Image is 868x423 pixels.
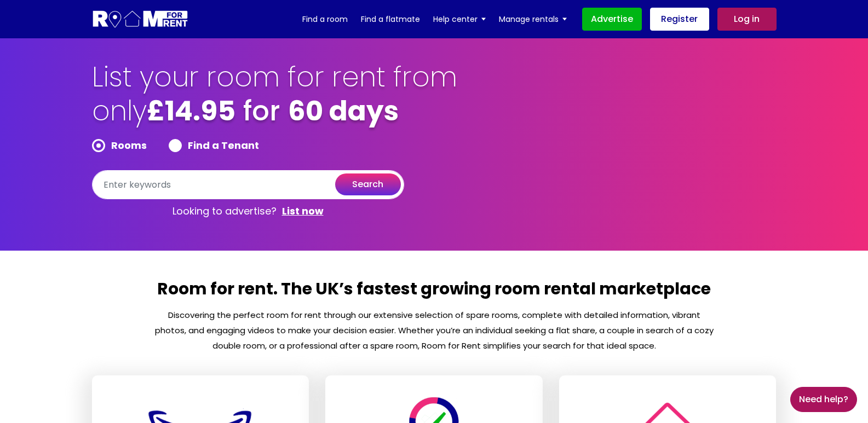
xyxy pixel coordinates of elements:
[147,91,235,130] b: £14.95
[790,387,857,412] a: Need Help?
[92,60,459,139] h1: List your room for rent from only
[282,205,324,218] a: List now
[717,8,777,31] a: Log in
[335,173,401,195] button: search
[92,170,404,199] input: Enter keywords
[169,139,259,152] label: Find a Tenant
[433,11,486,27] a: Help center
[154,278,715,308] h2: Room for rent. The UK’s fastest growing room rental marketplace
[361,11,420,27] a: Find a flatmate
[92,139,147,152] label: Rooms
[499,11,567,27] a: Manage rentals
[302,11,348,27] a: Find a room
[650,8,709,31] a: Register
[288,91,399,130] b: 60 days
[582,8,642,31] a: Advertise
[92,199,404,223] p: Looking to advertise?
[154,308,715,354] p: Discovering the perfect room for rent through our extensive selection of spare rooms, complete wi...
[243,91,280,130] span: for
[92,9,189,30] img: Logo for Room for Rent, featuring a welcoming design with a house icon and modern typography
